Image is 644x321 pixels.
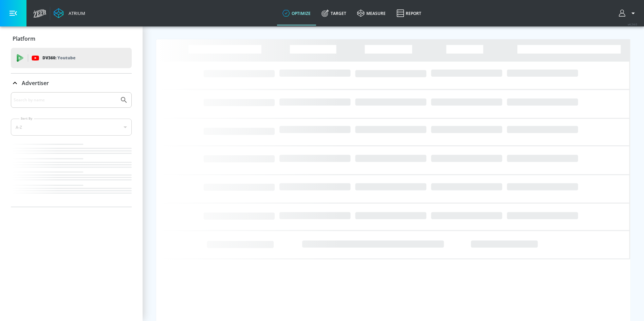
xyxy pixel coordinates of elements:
[11,48,132,68] div: DV360: Youtube
[391,1,427,25] a: Report
[11,119,132,136] div: A-Z
[11,92,132,207] div: Advertiser
[11,141,132,207] nav: list of Advertiser
[628,22,637,26] span: v 4.24.0
[54,8,85,18] a: Atrium
[13,35,35,42] p: Platform
[352,1,391,25] a: measure
[66,10,85,16] div: Atrium
[19,116,34,121] label: Sort By
[22,79,49,87] p: Advertiser
[42,54,75,62] p: DV360:
[11,74,132,93] div: Advertiser
[316,1,352,25] a: Target
[57,54,75,61] p: Youtube
[277,1,316,25] a: optimize
[14,96,116,104] input: Search by name
[11,29,132,48] div: Platform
